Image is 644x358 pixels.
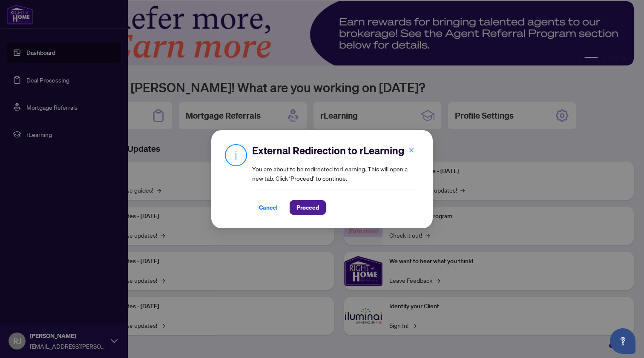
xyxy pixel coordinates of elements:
[252,144,419,157] h2: External Redirection to rLearning
[259,201,278,214] span: Cancel
[296,201,319,214] span: Proceed
[252,144,419,215] div: You are about to be redirected to rLearning . This will open a new tab. Click ‘Proceed’ to continue.
[252,200,285,215] button: Cancel
[408,147,414,153] span: close
[225,144,247,166] img: Info Icon
[290,200,326,215] button: Proceed
[610,328,635,354] button: Open asap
